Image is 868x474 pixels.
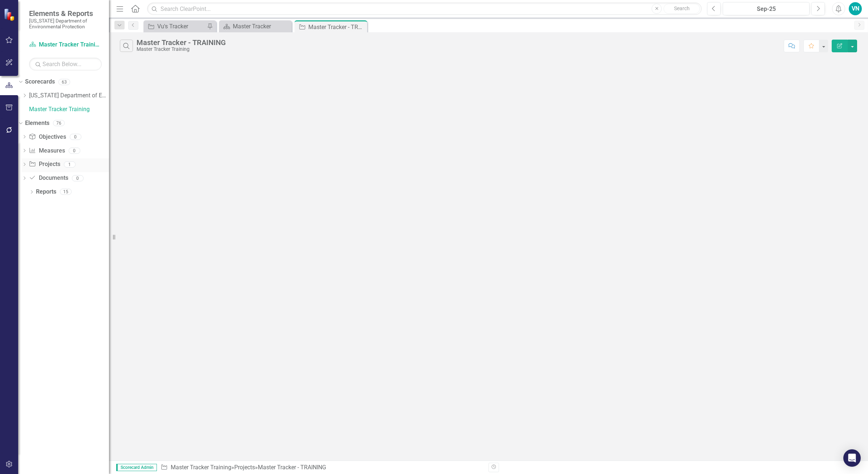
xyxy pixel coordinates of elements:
input: Search ClearPoint... [147,3,702,15]
div: Master Tracker - TRAINING [308,23,365,32]
div: Open Intercom Messenger [843,449,861,467]
span: Scorecard Admin [116,464,157,471]
div: Vu's Tracker [157,22,205,31]
div: 0 [69,147,80,154]
a: [US_STATE] Department of Environmental Protection [29,92,109,100]
a: Master Tracker Training [171,464,231,471]
a: Projects [29,160,60,169]
a: Documents [29,174,68,182]
a: Scorecards [25,78,55,86]
a: Measures [29,147,65,155]
a: Master Tracker [221,22,290,31]
div: Master Tracker [233,22,290,31]
img: ClearPoint Strategy [4,8,16,21]
div: 1 [64,161,76,167]
a: Vu's Tracker [145,22,205,31]
a: Elements [25,119,49,127]
a: Projects [234,464,255,471]
div: Master Tracker - TRAINING [137,39,226,46]
button: VN [849,2,862,15]
input: Search Below... [29,58,102,70]
a: Master Tracker Training [29,105,109,114]
div: 0 [70,134,81,140]
div: Master Tracker - TRAINING [258,464,326,471]
a: Objectives [29,133,66,141]
button: Sep-25 [723,2,810,15]
a: Master Tracker Training [29,41,102,49]
div: 76 [53,120,65,126]
div: Master Tracker Training [137,46,226,52]
small: [US_STATE] Department of Environmental Protection [29,18,102,30]
span: Elements & Reports [29,9,102,18]
div: » » [161,463,483,472]
span: Search [674,5,690,11]
button: Search [664,4,700,14]
a: Reports [36,188,56,196]
div: 15 [60,189,72,195]
div: Sep-25 [725,5,807,13]
div: 63 [58,79,70,85]
div: 0 [72,175,84,181]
